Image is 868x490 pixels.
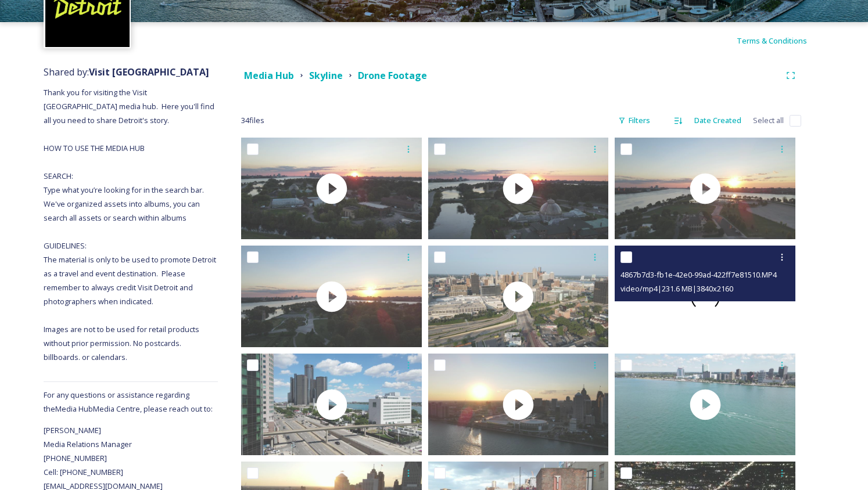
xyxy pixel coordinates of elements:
[737,35,807,46] span: Terms & Conditions
[428,138,609,239] img: thumbnail
[688,109,747,132] div: Date Created
[620,269,777,280] span: 4867b7d3-fb1e-42e0-99ad-422ff7e81510.MP4
[89,66,209,78] strong: Visit [GEOGRAPHIC_DATA]
[309,69,343,82] strong: Skyline
[241,115,264,126] span: 34 file s
[44,87,218,362] span: Thank you for visiting the Visit [GEOGRAPHIC_DATA] media hub. Here you'll find all you need to sh...
[44,66,209,78] span: Shared by:
[737,34,824,48] a: Terms & Conditions
[612,109,656,132] div: Filters
[615,138,795,239] img: thumbnail
[358,69,427,82] strong: Drone Footage
[753,115,784,126] span: Select all
[428,354,609,455] img: thumbnail
[241,138,422,239] img: thumbnail
[241,354,422,455] img: thumbnail
[241,246,422,347] img: thumbnail
[428,246,609,347] img: thumbnail
[620,283,733,294] span: video/mp4 | 231.6 MB | 3840 x 2160
[615,354,795,455] img: thumbnail
[244,69,294,82] strong: Media Hub
[44,390,213,414] span: For any questions or assistance regarding the Media Hub Media Centre, please reach out to:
